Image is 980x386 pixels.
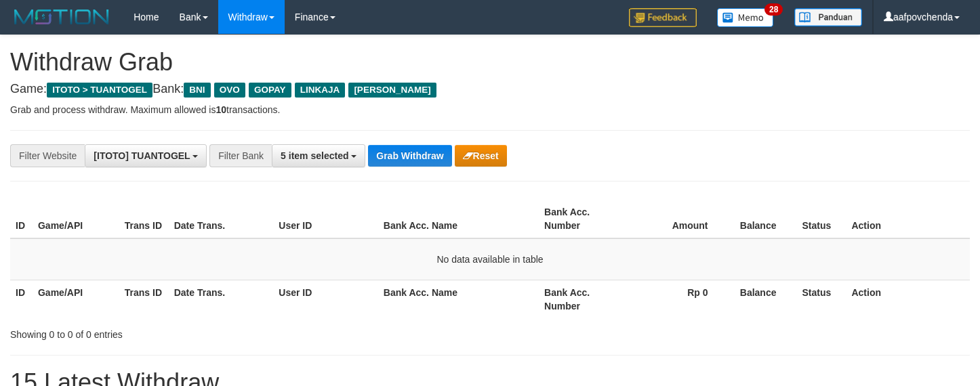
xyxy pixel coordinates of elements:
th: Balance [729,280,797,318]
button: 5 item selected [272,144,365,167]
th: Bank Acc. Name [378,200,539,238]
th: Bank Acc. Name [378,280,539,318]
img: MOTION_logo.png [10,7,113,27]
span: [ITOTO] TUANTOGEL [94,150,190,161]
img: panduan.png [794,8,862,26]
img: Button%20Memo.svg [717,8,774,27]
p: Grab and process withdraw. Maximum allowed is transactions. [10,103,970,116]
span: 5 item selected [281,150,348,161]
th: Status [797,200,846,238]
span: OVO [214,83,245,98]
th: Trans ID [119,200,169,238]
th: Amount [626,200,729,238]
button: Reset [455,145,507,167]
strong: 10 [216,104,226,115]
th: Date Trans. [169,280,274,318]
th: Bank Acc. Number [539,280,626,318]
div: Filter Bank [209,144,272,167]
th: User ID [273,280,378,318]
img: Feedback.jpg [629,8,697,27]
th: Status [797,280,846,318]
span: 28 [764,3,783,16]
th: Game/API [33,200,119,238]
span: [PERSON_NAME] [348,83,436,98]
th: Game/API [33,280,119,318]
span: ITOTO > TUANTOGEL [47,83,152,98]
th: ID [10,200,33,238]
th: Balance [729,200,797,238]
button: Grab Withdraw [368,145,451,167]
th: Date Trans. [169,200,274,238]
span: BNI [184,83,210,98]
th: Bank Acc. Number [539,200,626,238]
th: Action [846,280,970,318]
span: GOPAY [249,83,291,98]
div: Showing 0 to 0 of 0 entries [10,322,399,341]
h4: Game: Bank: [10,83,970,96]
button: [ITOTO] TUANTOGEL [85,144,207,167]
h1: Withdraw Grab [10,49,970,76]
div: Filter Website [10,144,85,167]
th: Trans ID [119,280,169,318]
th: Rp 0 [626,280,729,318]
span: LINKAJA [295,83,346,98]
th: User ID [273,200,378,238]
th: ID [10,280,33,318]
td: No data available in table [10,238,970,280]
th: Action [846,200,970,238]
